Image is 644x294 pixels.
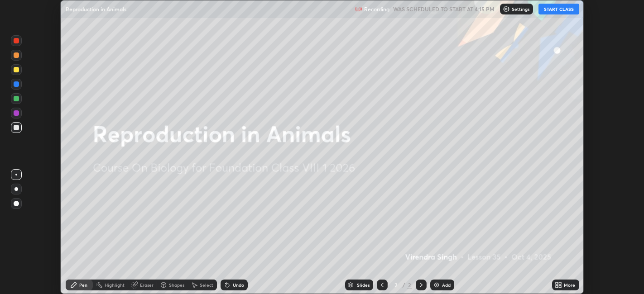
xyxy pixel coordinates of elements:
[564,283,575,287] div: More
[357,283,370,287] div: Slides
[169,283,184,287] div: Shapes
[66,5,126,13] p: Reproduction in Animals
[393,5,495,13] h5: WAS SCHEDULED TO START AT 4:15 PM
[433,281,440,289] img: add-slide-button
[442,283,451,287] div: Add
[538,4,579,14] button: START CLASS
[402,282,405,288] div: /
[79,283,87,287] div: Pen
[105,283,125,287] div: Highlight
[391,282,400,288] div: 2
[512,7,529,11] p: Settings
[407,281,412,289] div: 2
[233,283,244,287] div: Undo
[200,283,213,287] div: Select
[355,5,362,13] img: recording.375f2c34.svg
[364,6,389,13] p: Recording
[140,283,154,287] div: Eraser
[503,5,510,13] img: class-settings-icons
